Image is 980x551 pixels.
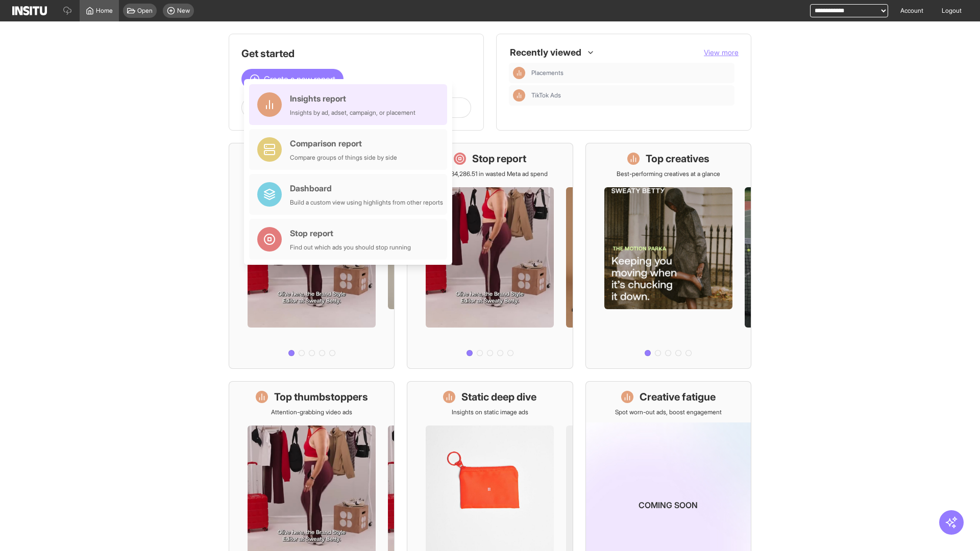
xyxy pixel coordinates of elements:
span: Placements [531,69,730,77]
div: Stop report [290,227,411,239]
span: Placements [531,69,563,77]
a: What's live nowSee all active ads instantly [229,143,395,369]
span: New [177,7,190,15]
img: Logo [12,6,47,15]
a: Stop reportSave £34,286.51 in wasted Meta ad spend [407,143,573,369]
p: Insights on static image ads [452,408,528,416]
div: Insights report [290,92,415,105]
h1: Static deep dive [461,390,536,404]
span: TikTok Ads [531,91,730,99]
div: Build a custom view using highlights from other reports [290,198,443,207]
div: Insights [513,67,525,79]
span: Open [137,7,153,15]
span: Home [96,7,113,15]
span: TikTok Ads [531,91,561,99]
p: Attention-grabbing video ads [271,408,352,416]
h1: Top thumbstoppers [274,390,368,404]
button: Create a new report [241,69,344,89]
button: View more [704,47,739,58]
div: Compare groups of things side by side [290,154,397,162]
div: Insights [513,89,525,102]
span: View more [704,48,739,57]
div: Dashboard [290,182,443,194]
a: Top creativesBest-performing creatives at a glance [585,143,751,369]
p: Save £34,286.51 in wasted Meta ad spend [432,170,548,178]
h1: Stop report [472,152,526,166]
h1: Get started [241,46,471,61]
div: Comparison report [290,137,397,149]
div: Insights by ad, adset, campaign, or placement [290,109,415,117]
div: Find out which ads you should stop running [290,243,411,252]
p: Best-performing creatives at a glance [617,170,720,178]
span: Create a new report [264,73,335,85]
h1: Top creatives [646,152,709,166]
